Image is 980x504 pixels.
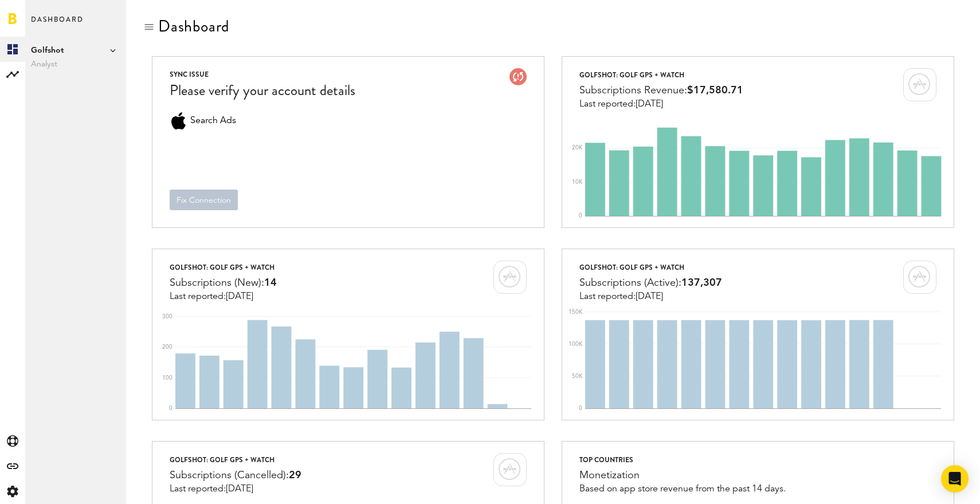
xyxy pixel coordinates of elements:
text: 20K [572,145,583,151]
span: Dashboard [31,13,84,37]
img: account-issue.svg [509,68,527,85]
span: [DATE] [226,485,253,494]
span: 29 [289,470,301,481]
div: Golfshot: Golf GPS + Watch [579,68,743,82]
div: Subscriptions (New): [170,274,277,292]
button: Fix Connection [170,190,238,210]
img: card-marketplace-itunes.svg [493,453,527,486]
text: 10K [572,179,583,185]
div: Please verify your account details [170,81,355,101]
div: Subscriptions (Cancelled): [170,467,301,484]
img: card-marketplace-itunes.svg [903,261,936,294]
text: 50K [572,373,583,379]
text: 150K [569,309,583,315]
div: Dashboard [158,17,229,36]
span: 137,307 [681,278,722,288]
div: Last reported: [579,99,743,109]
text: 100K [569,341,583,347]
div: Open Intercom Messenger [941,465,969,493]
div: Last reported: [170,292,277,302]
img: card-marketplace-itunes.svg [493,261,527,294]
span: Search Ads [190,112,236,129]
div: Subscriptions Revenue: [579,82,743,99]
span: $17,580.71 [687,85,743,96]
div: Based on app store revenue from the past 14 days. [579,484,786,494]
text: 200 [162,344,173,350]
text: 100 [162,375,173,381]
div: Monetization [579,467,786,484]
span: Golfshot [31,44,120,57]
div: Golfshot: Golf GPS + Watch [579,261,722,274]
div: Top countries [579,453,786,467]
img: card-marketplace-itunes.svg [903,68,936,101]
span: Analyst [31,57,120,71]
span: [DATE] [636,100,663,109]
span: [DATE] [226,292,253,301]
text: 0 [169,405,173,411]
span: 14 [264,278,277,288]
div: Golfshot: Golf GPS + Watch [170,453,301,467]
text: 0 [579,405,582,411]
span: [DATE] [636,292,663,301]
div: Golfshot: Golf GPS + Watch [170,261,277,274]
div: Search Ads [170,112,187,129]
div: Subscriptions (Active): [579,274,722,292]
text: 300 [162,314,173,320]
div: Last reported: [579,292,722,302]
text: 0 [579,213,582,219]
div: SYNC ISSUE [170,68,355,81]
div: Last reported: [170,484,301,494]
